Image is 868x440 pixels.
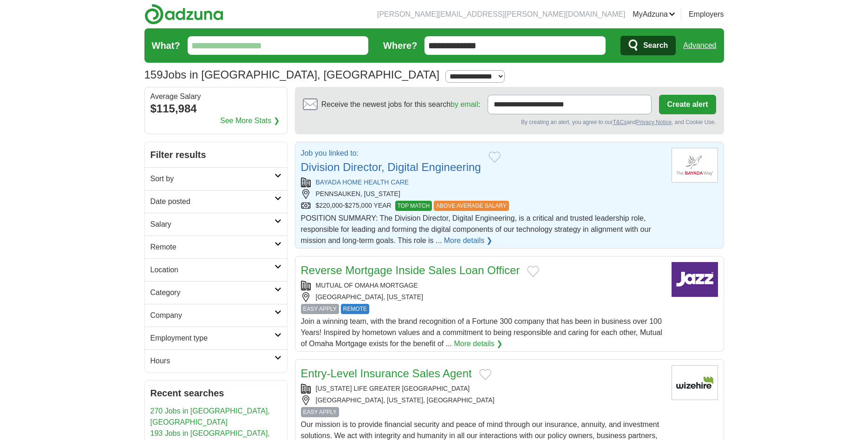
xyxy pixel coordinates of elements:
[145,167,287,190] a: Sort by
[144,68,440,81] h1: Jobs in [GEOGRAPHIC_DATA], [GEOGRAPHIC_DATA]
[145,142,287,167] h2: Filter results
[633,9,675,20] a: MyAdzuna
[643,36,668,55] span: Search
[150,93,281,100] div: Average Salary
[301,304,339,314] span: EASY APPLY
[150,100,281,117] div: $115,984
[683,36,716,55] a: Advanced
[303,118,716,126] div: By creating an alert, you agree to our and , and Cookie Use.
[150,264,274,276] h2: Location
[220,115,280,126] a: See More Stats ❯
[301,214,651,244] span: POSITION SUMMARY: The Division Director, Digital Engineering, is a critical and trusted leadershi...
[395,201,432,211] span: TOP MATCH
[150,333,274,344] h2: Employment type
[145,190,287,213] a: Date posted
[144,4,223,25] img: Adzuna logo
[341,304,369,314] span: REMOTE
[636,119,672,125] a: Privacy Notice
[150,173,274,184] h2: Sort by
[489,151,501,163] button: Add to favorite jobs
[145,304,287,327] a: Company
[150,196,274,207] h2: Date posted
[613,119,627,125] a: T&Cs
[145,327,287,349] a: Employment type
[150,219,274,230] h2: Salary
[672,365,718,400] img: Company logo
[145,258,287,281] a: Location
[150,242,274,253] h2: Remote
[152,39,180,53] label: What?
[672,148,718,183] img: BAYADA Home Health Care logo
[301,317,663,348] span: Join a winning team, with the brand recognition of a Fortune 300 company that has been in busines...
[620,36,676,55] button: Search
[301,281,664,290] div: MUTUAL OF OMAHA MORTGAGE
[479,369,491,380] button: Add to favorite jobs
[301,189,664,199] div: PENNSAUKEN, [US_STATE]
[150,287,274,298] h2: Category
[527,266,539,277] button: Add to favorite jobs
[145,213,287,236] a: Salary
[145,281,287,304] a: Category
[301,161,481,173] a: Division Director, Digital Engineering
[301,367,472,380] a: Entry-Level Insurance Sales Agent
[150,386,281,400] h2: Recent searches
[383,39,417,53] label: Where?
[377,9,625,20] li: [PERSON_NAME][EMAIL_ADDRESS][PERSON_NAME][DOMAIN_NAME]
[659,95,716,114] button: Create alert
[150,355,274,367] h2: Hours
[150,310,274,321] h2: Company
[301,395,664,405] div: [GEOGRAPHIC_DATA], [US_STATE], [GEOGRAPHIC_DATA]
[316,178,409,186] a: BAYADA HOME HEALTH CARE
[321,99,480,110] span: Receive the newest jobs for this search :
[301,148,481,159] p: Job you linked to:
[450,100,478,108] a: by email
[144,66,163,83] span: 159
[301,384,664,394] div: [US_STATE] LIFE GREATER [GEOGRAPHIC_DATA]
[150,407,270,426] a: 270 Jobs in [GEOGRAPHIC_DATA], [GEOGRAPHIC_DATA]
[434,201,509,211] span: ABOVE AVERAGE SALARY
[689,9,724,20] a: Employers
[145,349,287,372] a: Hours
[672,262,718,297] img: Company logo
[301,292,664,302] div: [GEOGRAPHIC_DATA], [US_STATE]
[301,201,664,211] div: $220,000-$275,000 YEAR
[301,264,520,276] a: Reverse Mortgage Inside Sales Loan Officer
[444,235,493,246] a: More details ❯
[454,338,503,349] a: More details ❯
[145,236,287,258] a: Remote
[301,407,339,417] span: EASY APPLY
